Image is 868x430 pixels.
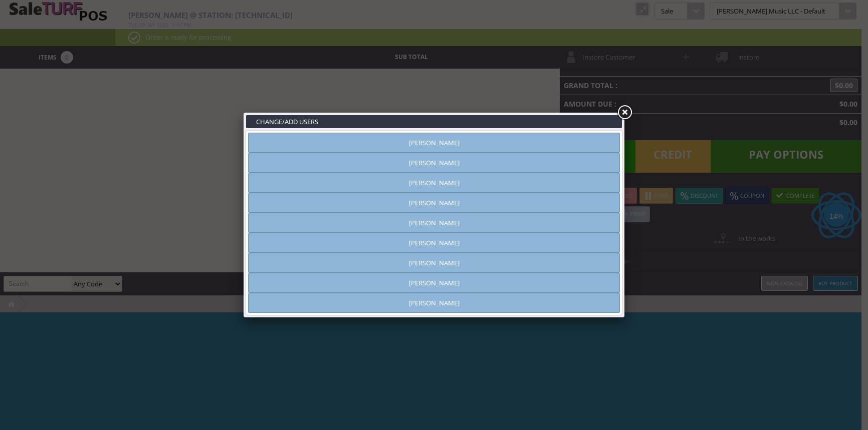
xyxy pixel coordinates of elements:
[248,193,620,213] a: [PERSON_NAME]
[248,213,620,233] a: [PERSON_NAME]
[248,153,620,173] a: [PERSON_NAME]
[246,115,622,128] h3: CHANGE/ADD USERS
[248,133,620,153] a: [PERSON_NAME]
[248,253,620,273] a: [PERSON_NAME]
[248,293,620,313] a: [PERSON_NAME]
[248,273,620,293] a: [PERSON_NAME]
[248,173,620,193] a: [PERSON_NAME]
[248,233,620,253] a: [PERSON_NAME]
[615,104,633,122] a: Close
